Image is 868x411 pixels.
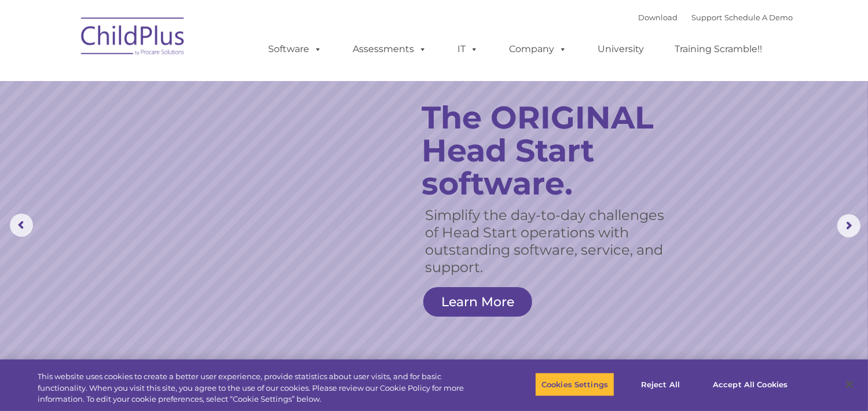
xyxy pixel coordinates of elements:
a: Learn More [423,287,532,317]
a: Download [639,13,678,22]
rs-layer: The ORIGINAL Head Start software. [422,101,693,200]
a: Support [692,13,723,22]
button: Accept All Cookies [706,372,794,397]
button: Cookies Settings [535,372,614,397]
a: University [587,38,656,61]
a: Schedule A Demo [725,13,793,22]
div: This website uses cookies to create a better user experience, provide statistics about user visit... [38,371,477,405]
a: Company [498,38,579,61]
a: Training Scramble!! [664,38,774,61]
button: Close [837,372,862,397]
a: Software [257,38,334,61]
span: Phone number [161,124,210,133]
rs-layer: Simplify the day-to-day challenges of Head Start operations with outstanding software, service, a... [425,207,679,276]
span: Last name [161,76,196,85]
img: ChildPlus by Procare Solutions [75,9,191,67]
button: Reject All [624,372,697,397]
font: | [639,13,793,22]
a: Assessments [342,38,439,61]
a: IT [446,38,490,61]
